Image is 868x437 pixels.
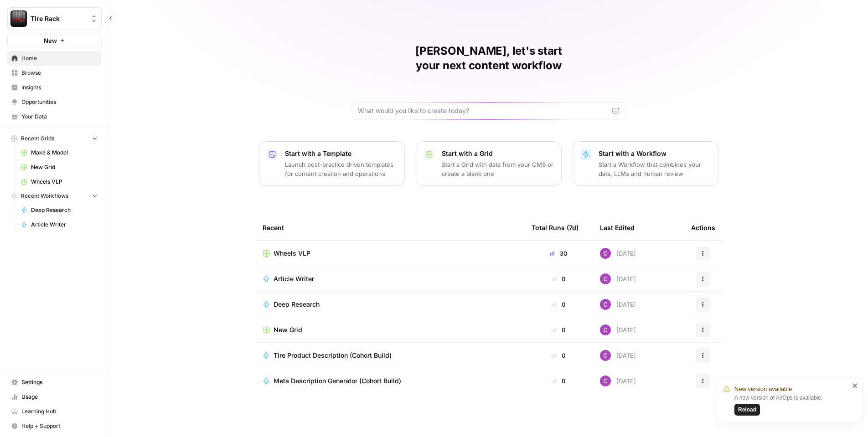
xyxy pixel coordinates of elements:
div: 30 [532,249,585,258]
span: Home [21,54,98,62]
span: Reload [738,406,756,414]
div: [DATE] [600,248,636,259]
span: Deep Research [274,300,320,309]
button: Recent Workflows [7,189,102,203]
span: Learning Hub [21,407,98,416]
p: Start with a Grid [442,149,554,158]
div: [DATE] [600,273,636,284]
input: What would you like to create today? [358,106,609,115]
a: Insights [7,80,102,95]
p: Start a Workflow that combines your data, LLMs and human review [599,160,711,178]
div: 0 [532,274,585,283]
a: Home [7,51,102,66]
img: luj36oym5k2n1kjpnpxn8ikwxuhv [600,350,611,361]
span: Help + Support [21,422,98,430]
p: Start with a Workflow [599,149,711,158]
span: Settings [21,378,98,386]
a: Meta Description Generator (Cohort Build) [263,376,517,386]
button: New [7,34,102,47]
button: Reload [734,404,760,416]
div: 0 [532,376,585,386]
img: luj36oym5k2n1kjpnpxn8ikwxuhv [600,375,611,386]
span: Your Data [21,113,98,121]
img: luj36oym5k2n1kjpnpxn8ikwxuhv [600,324,611,335]
span: Usage [21,393,98,401]
a: New Grid [263,325,517,334]
div: Total Runs (7d) [532,215,579,240]
a: Usage [7,390,102,404]
span: Wheels VLP [31,178,98,186]
div: Recent [263,215,517,240]
p: Start with a Template [285,149,397,158]
div: Last Edited [600,215,635,240]
p: Launch best-practice driven templates for content creation and operations [285,160,397,178]
img: luj36oym5k2n1kjpnpxn8ikwxuhv [600,299,611,310]
div: A new version of AirOps is available. [734,394,849,416]
div: 0 [532,325,585,334]
span: Meta Description Generator (Cohort Build) [274,376,401,386]
a: Article Writer [17,217,102,232]
span: New Grid [274,325,302,334]
a: Tire Product Description (Cohort Build) [263,351,517,360]
span: Tire Product Description (Cohort Build) [274,351,392,360]
span: Recent Grids [21,134,54,143]
a: Your Data [7,109,102,124]
div: [DATE] [600,375,636,386]
p: Start a Grid with data from your CMS or create a blank one [442,160,554,178]
span: Deep Research [31,206,98,214]
span: Article Writer [31,221,98,229]
button: Start with a GridStart a Grid with data from your CMS or create a blank one [416,141,562,186]
img: luj36oym5k2n1kjpnpxn8ikwxuhv [600,273,611,284]
a: Deep Research [17,203,102,217]
a: Deep Research [263,300,517,309]
span: Wheels VLP [274,249,310,258]
button: Workspace: Tire Rack [7,7,102,30]
button: Start with a TemplateLaunch best-practice driven templates for content creation and operations [259,141,405,186]
a: Browse [7,66,102,80]
span: New [44,36,57,45]
a: Wheels VLP [263,249,517,258]
img: Tire Rack Logo [10,10,27,27]
div: [DATE] [600,350,636,361]
span: Opportunities [21,98,98,106]
a: Article Writer [263,274,517,283]
span: Make & Model [31,149,98,157]
button: Start with a WorkflowStart a Workflow that combines your data, LLMs and human review [573,141,718,186]
button: Help + Support [7,419,102,433]
span: New version available [734,385,792,394]
div: 0 [532,351,585,360]
div: 0 [532,300,585,309]
span: Browse [21,69,98,77]
img: luj36oym5k2n1kjpnpxn8ikwxuhv [600,248,611,259]
a: Opportunities [7,95,102,109]
div: [DATE] [600,299,636,310]
span: Article Writer [274,274,314,283]
a: New Grid [17,160,102,175]
div: [DATE] [600,324,636,335]
a: Learning Hub [7,404,102,419]
a: Wheels VLP [17,175,102,189]
a: Settings [7,375,102,390]
div: Actions [691,215,715,240]
span: New Grid [31,163,98,171]
span: Insights [21,83,98,92]
span: Tire Rack [31,14,86,23]
h1: [PERSON_NAME], let's start your next content workflow [352,44,625,73]
button: Recent Grids [7,132,102,145]
span: Recent Workflows [21,192,68,200]
a: Make & Model [17,145,102,160]
button: close [852,382,858,389]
